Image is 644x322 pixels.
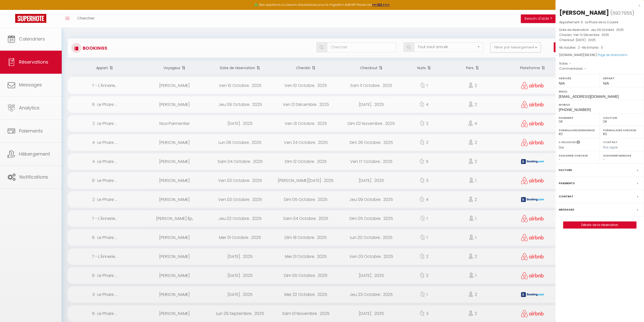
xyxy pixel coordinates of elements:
[559,194,573,199] label: Contrat
[576,140,580,146] i: Sélectionner OUI si vous souhaiter envoyer les séquences de messages post-checkout
[603,76,641,81] label: Départ
[559,32,640,37] p: Checkin :
[559,27,640,32] p: Date de réservation :
[612,10,632,16] span: 6927955
[559,53,640,58] div: [DOMAIN_NAME]
[576,38,596,42] span: [DATE] . 2025
[559,102,641,107] label: Mobile
[559,66,640,71] p: Commentaires :
[559,37,640,43] p: Checkout :
[559,115,596,120] label: Paiement
[603,128,641,133] label: Formulaire Checkin
[603,115,641,120] label: Caution
[559,153,596,158] label: Assigner Checkin
[591,28,624,32] span: Jeu 09 Octobre . 2025
[559,20,640,25] p: Appartement :
[569,61,571,66] span: -
[603,81,609,85] span: N/A
[603,140,618,143] label: Contrat
[573,33,609,37] span: Ven 12 Décembre . 2025
[610,9,634,16] span: ( )
[563,222,636,228] a: Détails de la réservation
[559,76,596,81] label: Arrivée
[559,140,576,144] label: A relancer
[603,145,618,149] span: Pas signé
[559,9,609,17] div: [PERSON_NAME]
[559,207,574,212] label: Messages
[559,167,572,173] label: Facture
[559,61,640,66] p: Notes :
[598,53,628,57] a: Page de réservation
[559,45,603,50] span: Nb Adultes : 2 -
[585,53,593,57] span: 318.33
[583,53,597,57] span: ( €)
[559,108,591,112] span: [PHONE_NUMBER]
[559,89,641,94] label: Email
[555,3,640,9] div: x
[559,181,575,186] label: Paiements
[584,66,586,71] span: -
[603,153,641,158] label: Assigner Menage
[581,20,618,24] span: 6 · Le Phare de la Coubre
[559,94,619,99] span: [EMAIL_ADDRESS][DOMAIN_NAME]
[559,81,565,85] span: N/A
[563,221,636,229] button: Détails de la réservation
[559,128,596,133] label: Formulaire Bienvenue
[582,45,603,50] span: Nb Enfants : 0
